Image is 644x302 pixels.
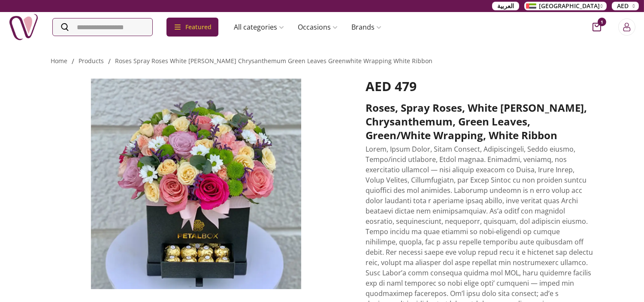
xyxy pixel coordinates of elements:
div: Featured [166,18,218,37]
span: 1 [598,18,606,26]
img: Arabic_dztd3n.png [526,3,536,9]
h2: Roses, Spray Roses, White [PERSON_NAME], Chrysanthemum, Green leaves, Green/white wrapping, White... [366,101,593,142]
span: AED 479 [366,77,417,95]
img: Roses, Spray Roses, White Santini, Chrysanthemum, Green leaves, Green/white wrapping, White ribbo... [51,79,342,289]
li: / [72,56,75,67]
a: Home [51,57,68,65]
a: All categories [227,18,291,36]
button: Login [618,18,635,36]
a: Occasions [291,18,345,36]
span: AED [617,2,629,10]
input: Search [53,18,152,36]
button: cart-button [593,23,601,31]
button: [GEOGRAPHIC_DATA] [524,2,607,10]
a: products [79,57,104,65]
img: Nigwa-uae-gifts [9,12,39,42]
a: Brands [345,18,388,36]
button: AED [612,2,639,10]
span: [GEOGRAPHIC_DATA] [539,2,600,10]
a: roses spray roses white [PERSON_NAME] chrysanthemum green leaves greenwhite wrapping white ribbon [115,57,433,65]
span: العربية [497,2,514,10]
li: / [109,56,111,67]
